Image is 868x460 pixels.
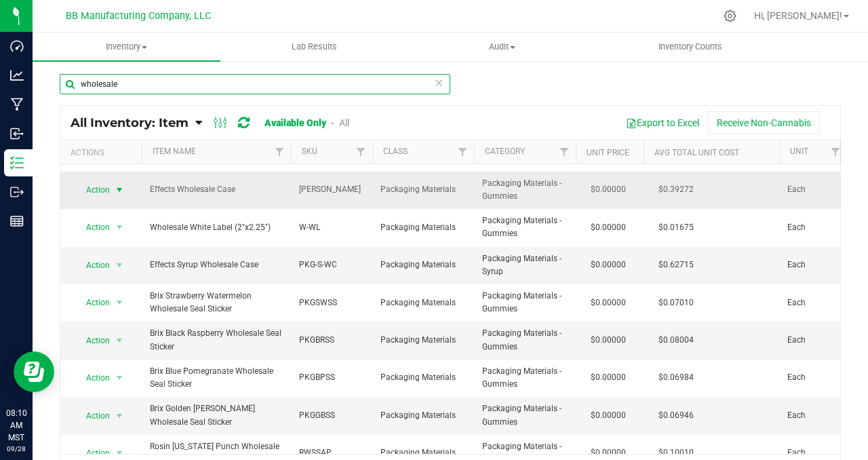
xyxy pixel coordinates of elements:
a: Filter [350,140,372,164]
span: Effects Wholesale Case [150,183,283,196]
span: Hi, [PERSON_NAME]! [754,10,842,21]
a: Category [485,147,525,156]
span: $0.06946 [652,406,701,425]
span: Packaging Materials [380,371,466,384]
a: Filter [452,140,474,164]
span: Each [787,409,839,422]
span: RWSSAP [299,446,364,459]
inline-svg: Reports [10,214,24,228]
span: Each [787,258,839,271]
a: Class [383,147,408,156]
a: All [339,117,349,128]
span: Brix Black Raspberry Wholesale Seal Sticker [150,327,283,353]
span: Action [74,368,111,387]
span: select [111,256,128,275]
span: select [111,368,128,387]
a: Lab Results [220,33,408,61]
a: SKU [302,147,317,156]
a: Filter [553,140,576,164]
a: Inventory [33,33,220,61]
span: $0.00000 [584,406,633,425]
button: Export to Excel [617,111,708,134]
span: Packaging Materials [380,334,466,347]
span: Audit [409,41,595,53]
span: Packaging Materials - Gummies [482,214,568,240]
a: Item Name [153,147,196,156]
span: Each [787,221,839,234]
span: Packaging Materials [380,446,466,459]
span: Packaging Materials - Gummies [482,365,568,391]
span: PKGGBSS [299,409,364,422]
button: Receive Non-Cannabis [708,111,820,134]
inline-svg: Dashboard [10,39,24,53]
span: Action [74,293,111,312]
span: Action [74,331,111,350]
a: Avg Total Unit Cost [654,148,739,157]
span: Packaging Materials - Gummies [482,177,568,203]
span: W-WL [299,221,364,234]
span: Each [787,296,839,309]
span: select [111,406,128,425]
span: Packaging Materials - Syrup [482,252,568,278]
a: Audit [408,33,596,61]
span: Packaging Materials [380,258,466,271]
inline-svg: Inbound [10,127,24,140]
span: Action [74,406,111,425]
inline-svg: Inventory [10,156,24,170]
span: Clear [434,74,443,92]
span: Inventory [33,41,220,53]
input: Search Item Name, Retail Display Name, SKU, Part Number... [60,74,450,94]
a: Unit [790,147,808,156]
span: BB Manufacturing Company, LLC [66,10,211,22]
span: Packaging Materials [380,296,466,309]
span: $0.00000 [584,293,633,313]
span: Lab Results [273,41,355,53]
span: select [111,180,128,199]
inline-svg: Manufacturing [10,98,24,111]
span: Each [787,446,839,459]
a: Filter [825,140,847,164]
span: select [111,331,128,350]
span: $0.62715 [652,255,701,275]
a: Available Only [264,117,326,128]
span: Action [74,180,111,199]
span: $0.00000 [584,330,633,350]
p: 08:10 AM MST [6,407,26,444]
div: Actions [71,148,136,157]
inline-svg: Outbound [10,185,24,199]
span: $0.00000 [584,255,633,275]
span: Packaging Materials - Gummies [482,327,568,353]
span: Brix Golden [PERSON_NAME] Wholesale Seal Sticker [150,402,283,428]
a: Unit Price [587,148,629,157]
span: Action [74,256,111,275]
span: $0.00000 [584,218,633,237]
span: All Inventory: Item [71,115,189,130]
span: $0.01675 [652,218,701,237]
span: Effects Syrup Wholesale Case [150,258,283,271]
span: select [111,293,128,312]
span: Each [787,183,839,196]
span: Packaging Materials - Gummies [482,402,568,428]
span: Packaging Materials [380,409,466,422]
span: PKGBPSS [299,371,364,384]
span: $0.06984 [652,368,701,387]
a: Inventory Counts [597,33,785,61]
p: 09/28 [6,444,26,454]
span: Each [787,334,839,347]
span: PKGSWSS [299,296,364,309]
span: Wholesale White Label (2"x2.25") [150,221,283,234]
span: Brix Blue Pomegranate Wholesale Seal Sticker [150,365,283,391]
span: Inventory Counts [640,41,741,53]
span: Packaging Materials [380,221,466,234]
span: PKG-S-WC [299,258,364,271]
div: Manage settings [722,9,738,22]
span: $0.39272 [652,180,701,199]
span: $0.07010 [652,293,701,313]
span: Brix Strawberry Watermelon Wholesale Seal Sticker [150,290,283,315]
inline-svg: Analytics [10,69,24,82]
span: Packaging Materials [380,183,466,196]
span: Each [787,371,839,384]
a: Filter [269,140,291,164]
span: [PERSON_NAME] [299,183,364,196]
span: Action [74,218,111,237]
